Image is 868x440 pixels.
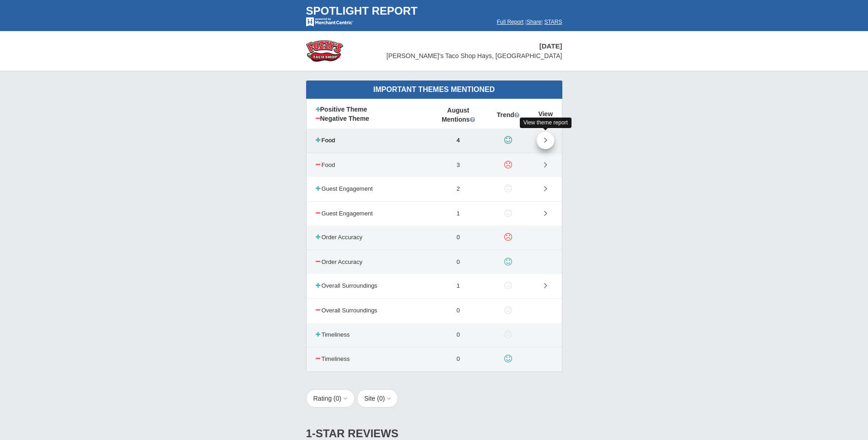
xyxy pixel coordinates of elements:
span: 0 [336,395,340,402]
span: [DATE] [539,42,562,50]
img: mc-powered-by-logo-white-103.png [306,17,353,27]
td: Food [316,136,335,145]
td: Guest Engagement [316,209,373,218]
td: 0 [430,323,486,347]
td: 0 [430,347,486,371]
span: 0 [379,395,383,402]
td: Overall Surroundings [316,306,377,315]
td: 4 [430,129,486,153]
td: Food [316,161,335,170]
a: Full Report [497,19,524,25]
td: Order Accuracy [316,233,363,242]
a: STARS [544,19,562,25]
td: Order Accuracy [316,258,363,267]
a: Share [527,19,541,25]
td: 0 [430,225,486,250]
td: 2 [430,177,486,201]
td: 1 [430,201,486,225]
td: Guest Engagement [316,185,373,193]
div: View theme report [520,118,571,128]
td: Timeliness [316,331,350,339]
td: 0 [430,298,486,322]
div: Important Themes Mentioned [313,85,555,95]
td: 1 [430,274,486,298]
td: Overall Surroundings [316,282,377,290]
button: Site (0) [357,389,398,408]
td: Timeliness [316,355,350,364]
td: 0 [430,250,486,274]
button: Rating (0) [306,389,355,408]
img: stars-fuzzys-taco-shop-logo-50.png [306,40,344,62]
span: [PERSON_NAME]'s Taco Shop Hays, [GEOGRAPHIC_DATA] [387,52,562,59]
span: | [525,19,527,25]
span: | [541,19,543,25]
th: View [529,99,562,129]
span: August Mentions [442,106,474,124]
span: Trend [497,110,519,119]
td: 3 [430,153,486,177]
th: Positive Theme Negative Theme [307,99,430,129]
